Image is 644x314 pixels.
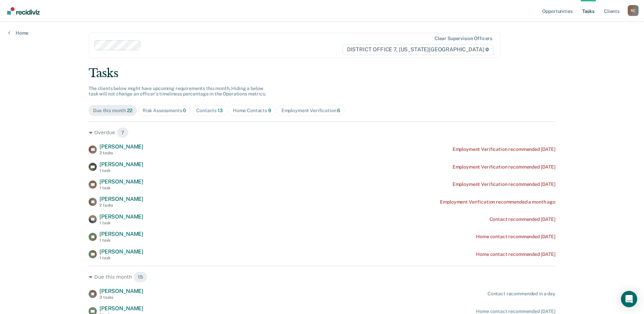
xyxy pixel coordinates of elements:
div: Due this month 15 [89,272,555,282]
span: [PERSON_NAME] [99,161,143,168]
span: 6 [337,108,340,113]
span: [PERSON_NAME] [99,178,143,185]
div: Home contact recommended [DATE] [476,234,555,240]
div: Home contact recommended [DATE] [476,251,555,257]
div: Overdue 7 [89,127,555,138]
div: Risk Assessments [143,108,186,114]
span: 13 [218,108,223,113]
div: Employment Verification recommended [DATE] [453,181,555,187]
span: 22 [127,108,132,113]
img: Recidiviz [7,7,40,15]
div: 2 tasks [99,151,143,155]
div: Home Contacts [233,108,271,114]
span: 7 [117,127,129,138]
span: 9 [268,108,271,113]
div: 1 task [99,221,143,225]
div: Employment Verification recommended [DATE] [453,164,555,170]
div: R C [628,5,639,16]
span: 15 [133,272,147,282]
div: Employment Verification [281,108,341,114]
button: Profile dropdown button [628,5,639,16]
div: Due this month [93,108,132,114]
span: [PERSON_NAME] [99,305,143,312]
span: The clients below might have upcoming requirements this month. Hiding a below task will not chang... [89,86,266,97]
div: Open Intercom Messenger [621,291,637,307]
div: 3 tasks [99,295,143,300]
span: [PERSON_NAME] [99,288,143,294]
span: DISTRICT OFFICE 7, [US_STATE][GEOGRAPHIC_DATA] [343,44,494,55]
div: Employment Verification recommended [DATE] [453,146,555,152]
div: Tasks [89,66,555,80]
a: Home [8,30,29,36]
div: Contact recommended [DATE] [490,216,555,222]
div: 1 task [99,238,143,243]
div: 2 tasks [99,203,143,208]
div: Clear supervision officers [435,36,492,41]
span: [PERSON_NAME] [99,248,143,255]
div: 1 task [99,186,143,190]
span: [PERSON_NAME] [99,143,143,150]
div: Employment Verification recommended a month ago [440,199,555,205]
div: 1 task [99,256,143,260]
div: 1 task [99,168,143,173]
span: 0 [183,108,186,113]
span: [PERSON_NAME] [99,196,143,202]
span: [PERSON_NAME] [99,231,143,237]
div: Contacts [196,108,223,114]
div: Contact recommended in a day [487,291,555,297]
span: [PERSON_NAME] [99,213,143,220]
